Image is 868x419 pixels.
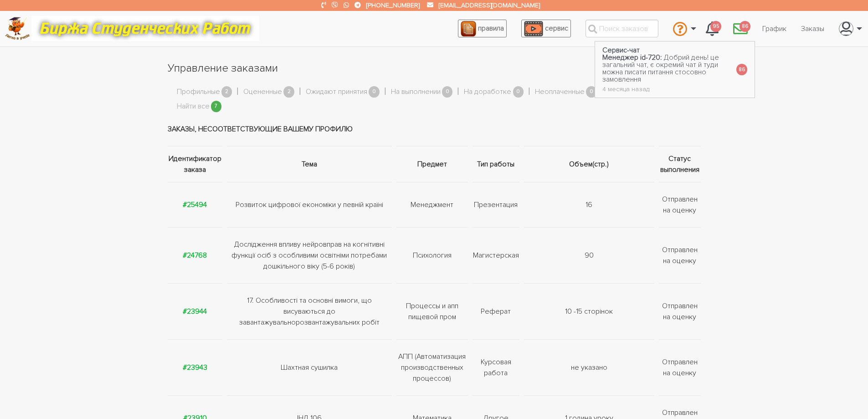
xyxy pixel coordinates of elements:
a: Неоплаченные [535,86,585,98]
img: agreement_icon-feca34a61ba7f3d1581b08bc946b2ec1ccb426f67415f344566775c155b7f62c.png [461,21,476,36]
th: Тип работы [470,146,522,182]
td: Презентация [470,182,522,228]
td: Менеджмент [394,182,470,228]
a: Заказы [794,20,832,37]
span: правила [478,24,504,33]
td: АПП (Автоматизация производственных процессов) [394,340,470,396]
span: 0 [586,86,597,98]
a: График [755,20,794,37]
div: 4 месяца назад [602,86,722,93]
img: logo-c4363faeb99b52c628a42810ed6dfb4293a56d4e4775eb116515dfe7f33672af.png [5,17,30,40]
a: 95 [699,16,726,41]
span: сервис [545,24,568,33]
a: На выполнении [391,86,441,98]
td: Отправлен на оценку [657,340,701,396]
span: 95 [710,21,721,32]
span: 7 [211,101,222,112]
span: 86 [740,21,750,32]
span: 86 [736,64,747,75]
td: Отправлен на оценку [657,284,701,340]
span: 0 [369,86,380,98]
a: 86 [726,16,755,41]
a: [PHONE_NUMBER] [366,1,420,9]
td: 90 [522,228,657,284]
a: сервис [521,20,571,37]
a: #23944 [183,307,207,316]
td: 17. Особливості та основні вимоги, що висуваються до завантажувальнорозвантажувальних робіт [225,284,394,340]
a: Ожидают принятия [306,86,367,98]
td: Реферат [470,284,522,340]
a: [EMAIL_ADDRESS][DOMAIN_NAME] [439,1,540,9]
th: Тема [225,146,394,182]
span: 0 [442,86,453,98]
a: Сервис-чат Менеджер id-720: Добрий день! це загальний чат, є окремий чат й туди можна писати пита... [595,41,729,98]
strong: Менеджер id-720: [602,53,662,62]
td: Отправлен на оценку [657,228,701,284]
td: Розвиток цифрової економіки у певній країні [225,182,394,228]
a: #23943 [183,363,207,372]
a: #25494 [183,200,207,209]
td: Шахтная сушилка [225,340,394,396]
td: Процессы и апп пищевой пром [394,284,470,340]
img: play_icon-49f7f135c9dc9a03216cfdbccbe1e3994649169d890fb554cedf0eac35a01ba8.png [524,21,543,36]
th: Предмет [394,146,470,182]
td: Заказы, несоответствующие вашему профилю [168,112,701,146]
td: Курсовая работа [470,340,522,396]
span: 0 [513,86,524,98]
img: motto-12e01f5a76059d5f6a28199ef077b1f78e012cfde436ab5cf1d4517935686d32.gif [31,16,259,41]
td: Психология [394,228,470,284]
a: Оцененные [243,86,282,98]
td: 10 -15 сторінок [522,284,657,340]
th: Объем(стр.) [522,146,657,182]
input: Поиск заказов [586,20,658,37]
a: На доработке [464,86,511,98]
span: 2 [283,86,294,98]
th: Идентификатор заказа [168,146,225,182]
span: 2 [221,86,232,98]
td: 16 [522,182,657,228]
strong: Сервис-чат [602,46,640,55]
a: #24768 [183,251,207,260]
a: Профильные [177,86,220,98]
td: Магистерская [470,228,522,284]
td: Дослідження впливу нейровправ на когнітивні функції осіб з особливими освітніми потребами дошкіль... [225,228,394,284]
th: Статус выполнения [657,146,701,182]
span: Добрий день! це загальний чат, є окремий чат й туди можна писати питання стосовно замовлення [602,53,719,84]
td: не указано [522,340,657,396]
h1: Управление заказами [168,61,701,76]
a: Найти все [177,101,210,113]
a: правила [458,20,507,37]
td: Отправлен на оценку [657,182,701,228]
